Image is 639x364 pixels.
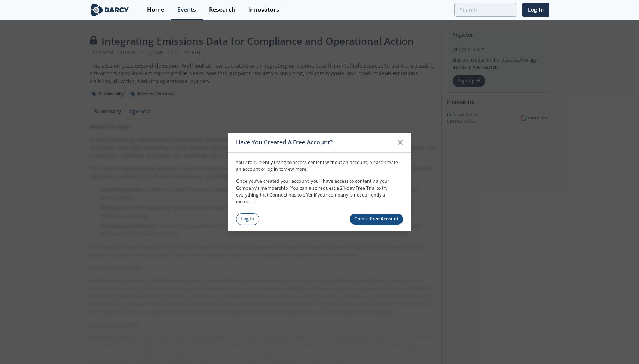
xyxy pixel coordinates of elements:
a: Log In [522,3,549,17]
a: Log In [236,213,259,225]
div: Home [147,7,164,13]
img: logo-wide.svg [90,3,130,16]
a: Create Free Account [350,214,403,225]
div: Have You Created A Free Account? [236,135,393,150]
p: You are currently trying to access content without an account, please create an account or log in... [236,159,403,173]
iframe: chat widget [608,334,632,357]
p: Once you’ve created your account, you’ll have access to content via your Company’s membership. Yo... [236,178,403,205]
div: Innovators [248,7,279,13]
div: Events [177,7,196,13]
div: Research [209,7,235,13]
input: Advanced Search [454,3,517,17]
